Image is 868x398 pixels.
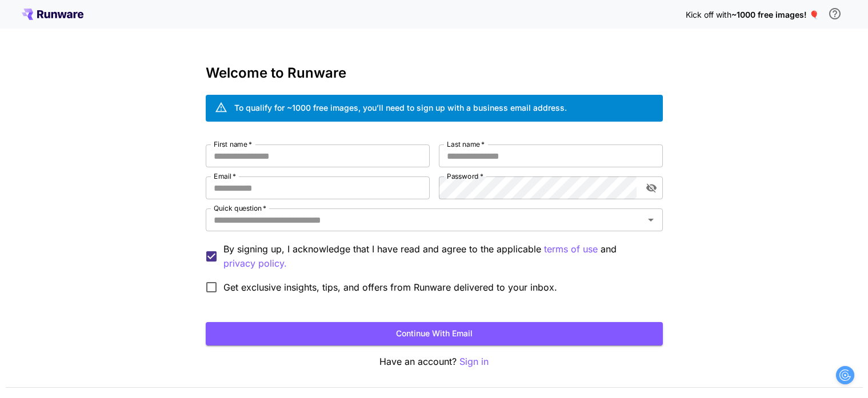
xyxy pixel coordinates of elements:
div: To qualify for ~1000 free images, you’ll need to sign up with a business email address. [234,102,567,114]
button: Open [643,212,659,228]
span: Get exclusive insights, tips, and offers from Runware delivered to your inbox. [223,280,557,294]
button: In order to qualify for free credit, you need to sign up with a business email address and click ... [823,2,846,25]
label: First name [214,139,252,149]
p: By signing up, I acknowledge that I have read and agree to the applicable and [223,242,654,271]
button: toggle password visibility [641,178,662,198]
span: ~1000 free images! 🎈 [731,10,819,19]
button: Sign in [459,355,489,369]
button: By signing up, I acknowledge that I have read and agree to the applicable terms of use and [223,256,287,271]
button: Continue with email [206,322,663,345]
label: Quick question [214,203,266,213]
label: Email [214,171,236,181]
button: By signing up, I acknowledge that I have read and agree to the applicable and privacy policy. [544,242,598,256]
label: Password [447,171,483,181]
label: Last name [447,139,485,149]
h3: Welcome to Runware [206,65,663,81]
p: Have an account? [206,355,663,369]
p: terms of use [544,242,598,256]
p: privacy policy. [223,256,287,271]
span: Kick off with [686,10,731,19]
